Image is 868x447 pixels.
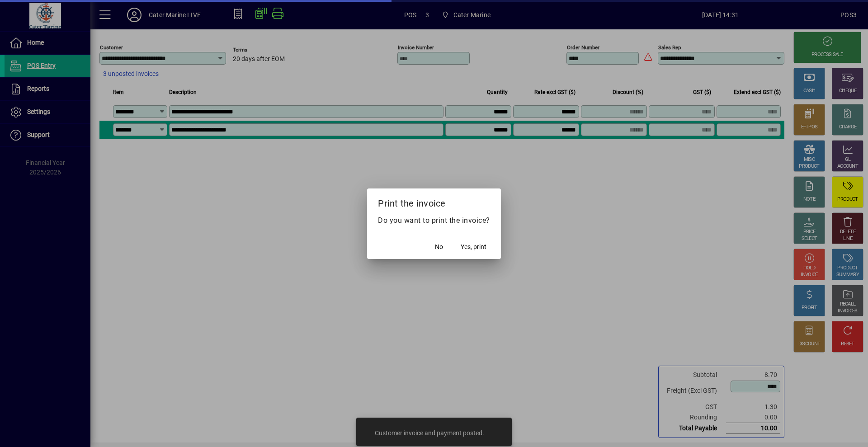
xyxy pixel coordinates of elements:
[435,242,443,252] span: No
[425,239,453,255] button: No
[457,239,490,255] button: Yes, print
[378,215,490,226] p: Do you want to print the invoice?
[367,188,501,215] h2: Print the invoice
[461,242,486,252] span: Yes, print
